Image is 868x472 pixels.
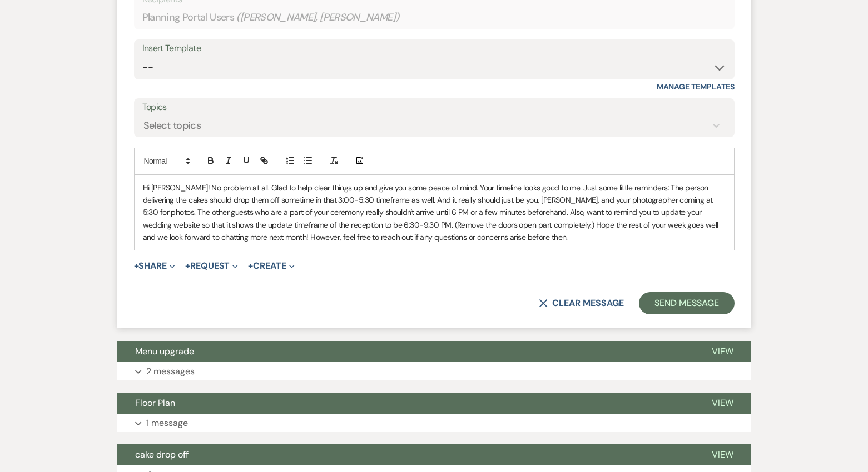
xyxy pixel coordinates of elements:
[135,397,175,409] span: Floor Plan
[248,262,253,270] span: +
[142,7,726,28] div: Planning Portal Users
[135,345,194,357] span: Menu upgrade
[712,449,733,460] span: View
[639,292,734,314] button: Send Message
[142,99,726,116] label: Topics
[185,262,190,270] span: +
[185,262,238,270] button: Request
[117,414,751,433] button: 1 message
[694,393,751,414] button: View
[117,444,694,465] button: cake drop off
[134,262,176,270] button: Share
[117,341,694,362] button: Menu upgrade
[117,393,694,414] button: Floor Plan
[117,362,751,381] button: 2 messages
[135,449,189,460] span: cake drop off
[712,397,733,409] span: View
[657,82,735,92] a: Manage Templates
[539,299,623,308] button: Clear message
[146,364,195,379] p: 2 messages
[694,341,751,362] button: View
[236,10,400,25] span: ( [PERSON_NAME], [PERSON_NAME] )
[142,41,726,57] div: Insert Template
[143,182,726,244] p: Hi [PERSON_NAME]! No problem at all. Glad to help clear things up and give you some peace of mind...
[143,118,201,133] div: Select topics
[146,416,188,430] p: 1 message
[712,345,733,357] span: View
[248,262,294,270] button: Create
[694,444,751,465] button: View
[134,262,139,270] span: +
